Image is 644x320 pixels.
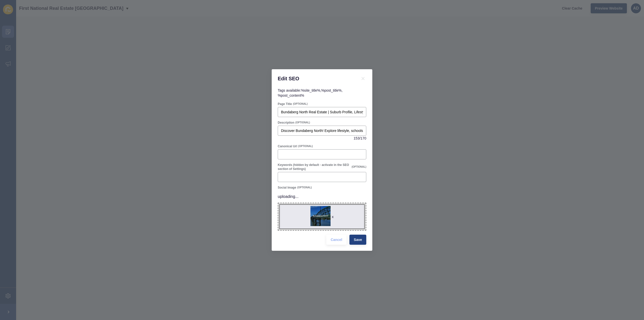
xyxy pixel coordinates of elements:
[359,136,360,141] span: /
[278,75,354,82] h1: Edit SEO
[278,102,292,106] label: Page Title
[278,163,351,171] label: Keywords (hidden by default - activate in the SEO section of Settings)
[301,88,320,92] code: %site_title%
[353,136,359,141] span: 153
[352,165,366,169] span: (OPTIONAL)
[354,237,362,242] span: Save
[278,186,296,190] label: Social Image
[278,121,294,125] label: Description
[297,186,312,189] span: (OPTIONAL)
[298,145,313,148] span: (OPTIONAL)
[278,88,343,97] span: Tags available: , ,
[278,144,297,148] label: Canonical Url
[331,237,342,242] span: Cancel
[332,214,334,219] div: x
[360,136,366,141] span: 170
[278,191,366,203] p: uploading...
[278,93,304,97] code: %post_content%
[293,102,307,106] span: (OPTIONAL)
[349,235,366,245] button: Save
[295,121,310,124] span: (OPTIONAL)
[321,88,342,92] code: %post_title%
[326,235,346,245] button: Cancel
